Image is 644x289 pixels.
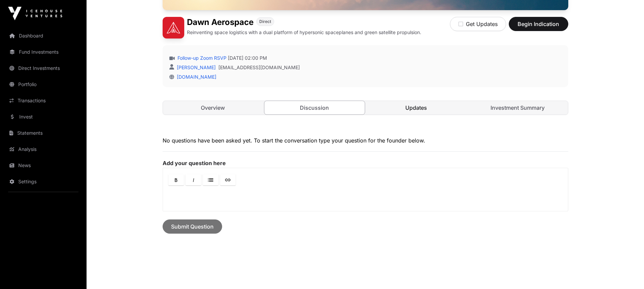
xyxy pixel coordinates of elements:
[175,64,216,70] a: [PERSON_NAME]
[5,93,81,108] a: Transactions
[163,160,568,166] label: Add your question here
[259,19,271,24] span: Direct
[5,126,81,140] a: Statements
[218,64,300,71] a: [EMAIL_ADDRESS][DOMAIN_NAME]
[174,74,216,80] a: [DOMAIN_NAME]
[187,17,254,28] h1: Dawn Aerospace
[5,174,81,189] a: Settings
[186,174,201,185] a: Italic
[5,61,81,76] a: Direct Investments
[5,28,81,43] a: Dashboard
[5,142,81,157] a: Analysis
[5,77,81,92] a: Portfolio
[468,101,568,114] a: Investment Summary
[450,17,506,31] button: Get Updates
[220,174,236,185] a: Link
[228,55,267,61] span: [DATE] 02:00 PM
[264,101,365,115] a: Discussion
[610,257,644,289] iframe: Chat Widget
[366,101,467,114] a: Updates
[203,174,218,185] a: Lists
[168,174,184,185] a: Bold
[5,45,81,59] a: Fund Investments
[163,101,263,114] a: Overview
[8,7,62,20] img: Icehouse Ventures Logo
[163,101,568,114] nav: Tabs
[5,109,81,124] a: Invest
[176,55,226,61] a: Follow-up Zoom RSVP
[5,158,81,173] a: News
[517,20,560,28] span: Begin Indication
[163,17,184,38] img: Dawn Aerospace
[187,29,421,36] p: Reinventing space logistics with a dual platform of hypersonic spaceplanes and green satellite pr...
[163,136,568,144] p: No questions have been asked yet. To start the conversation type your question for the founder be...
[509,24,568,30] a: Begin Indication
[509,17,568,31] button: Begin Indication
